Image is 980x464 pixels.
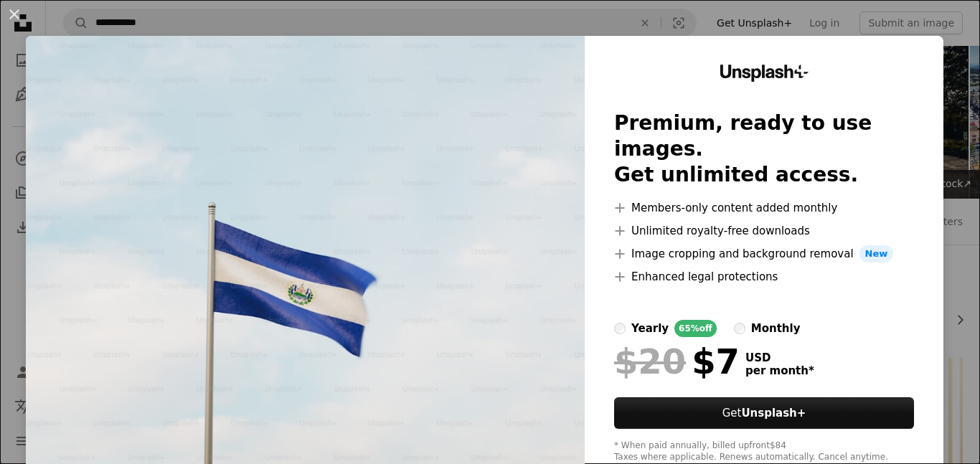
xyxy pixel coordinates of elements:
[614,323,626,334] input: yearly65%off
[614,199,914,217] li: Members-only content added monthly
[741,407,806,420] strong: Unsplash+
[674,320,717,337] div: 65% off
[614,343,740,380] div: $7
[751,320,801,337] div: monthly
[745,364,814,377] span: per month *
[614,268,914,285] li: Enhanced legal protections
[614,245,914,262] li: Image cropping and background removal
[631,320,669,337] div: yearly
[745,351,814,364] span: USD
[734,323,745,334] input: monthly
[859,245,894,262] span: New
[614,222,914,240] li: Unlimited royalty-free downloads
[614,110,914,188] h2: Premium, ready to use images. Get unlimited access.
[614,343,686,380] span: $20
[614,440,914,463] div: * When paid annually, billed upfront $84 Taxes where applicable. Renews automatically. Cancel any...
[614,397,914,429] button: GetUnsplash+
